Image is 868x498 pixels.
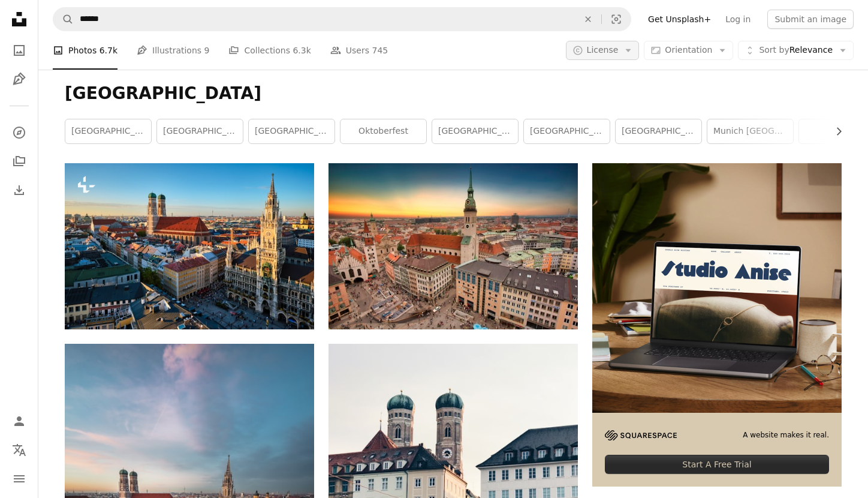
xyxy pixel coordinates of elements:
[738,41,854,60] button: Sort byRelevance
[65,241,314,251] a: Aerial view of Munich - Marienplatz, Neues Rathaus and Frauenkirche from St. Peter's church on su...
[7,121,31,145] a: Explore
[605,455,829,474] div: Start A Free Trial
[204,44,210,57] span: 9
[157,119,243,143] a: [GEOGRAPHIC_DATA]
[759,45,789,55] span: Sort by
[228,31,311,70] a: Collections 6.3k
[330,31,388,70] a: Users 745
[575,8,601,31] button: Clear
[7,467,31,491] button: Menu
[828,119,842,143] button: scroll list to the right
[328,421,578,432] a: view of buildings
[7,38,31,62] a: Photos
[743,430,829,440] span: A website makes it real.
[7,7,31,34] a: Home — Unsplash
[7,409,31,433] a: Log in / Sign up
[372,44,388,57] span: 745
[53,7,631,31] form: Find visuals sitewide
[644,41,733,60] button: Orientation
[616,119,701,143] a: [GEOGRAPHIC_DATA]
[293,44,311,57] span: 6.3k
[340,119,426,143] a: oktoberfest
[592,163,842,487] a: A website makes it real.Start A Free Trial
[592,163,842,413] img: file-1705123271268-c3eaf6a79b21image
[7,149,31,173] a: Collections
[665,45,712,55] span: Orientation
[605,430,677,440] img: file-1705255347840-230a6ab5bca9image
[7,178,31,202] a: Download History
[718,10,758,29] a: Log in
[328,241,578,251] a: aerial view of city buildings during sunset
[249,119,334,143] a: [GEOGRAPHIC_DATA]
[137,31,209,70] a: Illustrations 9
[602,8,631,31] button: Visual search
[65,119,151,143] a: [GEOGRAPHIC_DATA]
[587,45,619,55] span: License
[641,10,718,29] a: Get Unsplash+
[566,41,640,60] button: License
[53,8,74,31] button: Search Unsplash
[65,83,842,104] h1: [GEOGRAPHIC_DATA]
[524,119,610,143] a: [GEOGRAPHIC_DATA]
[707,119,793,143] a: munich [GEOGRAPHIC_DATA]
[767,10,854,29] button: Submit an image
[7,438,31,462] button: Language
[65,163,314,329] img: Aerial view of Munich - Marienplatz, Neues Rathaus and Frauenkirche from St. Peter's church on su...
[7,67,31,91] a: Illustrations
[759,44,833,56] span: Relevance
[432,119,518,143] a: [GEOGRAPHIC_DATA]
[328,163,578,329] img: aerial view of city buildings during sunset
